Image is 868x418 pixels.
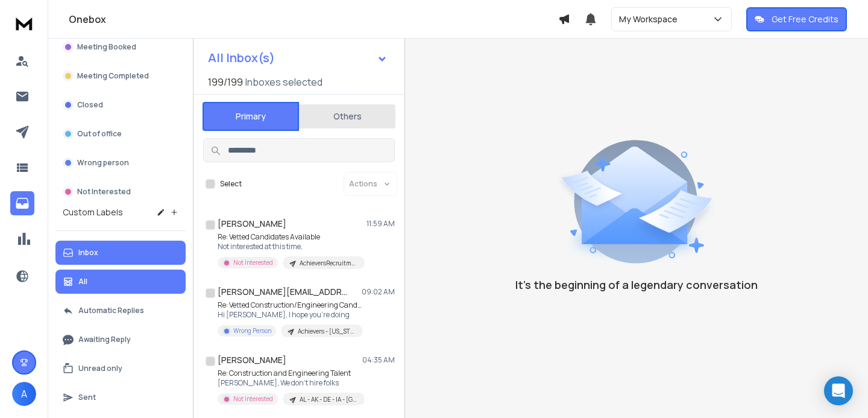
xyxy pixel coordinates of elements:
p: [PERSON_NAME], We don’t hire folks [218,378,362,388]
p: All [78,277,87,287]
p: Automatic Replies [78,306,144,315]
h1: [PERSON_NAME] [218,218,286,230]
h1: Onebox [69,12,558,27]
button: Primary [203,102,299,131]
p: Not Interested [233,394,273,404]
p: Awaiting Reply [78,335,131,344]
p: Re: Vetted Construction/Engineering Candidates Available [218,300,362,310]
p: Not interested at this time, [218,242,362,252]
p: Not Interested [233,258,273,267]
button: Others [299,103,395,130]
button: Automatic Replies [55,299,186,323]
div: Open Intercom Messenger [824,376,853,405]
p: Hi [PERSON_NAME], I hope you're doing [218,310,362,320]
img: logo [12,12,36,34]
h1: All Inbox(s) [208,52,275,64]
p: Inbox [78,248,98,258]
button: All [55,270,186,294]
label: Select [220,179,242,189]
p: Out of office [77,129,122,139]
h3: Inboxes selected [245,75,322,89]
p: Get Free Credits [772,13,838,25]
button: A [12,382,36,406]
button: Get Free Credits [746,7,847,31]
button: Wrong person [55,151,186,175]
p: Re: Construction and Engineering Talent [218,369,362,378]
p: Meeting Booked [77,42,136,52]
p: My Workspace [619,13,682,25]
p: Wrong Person [233,326,271,335]
button: Closed [55,93,186,117]
p: Meeting Completed [77,71,149,81]
h1: [PERSON_NAME][EMAIL_ADDRESS][PERSON_NAME][DOMAIN_NAME] [218,286,350,298]
button: Not Interested [55,180,186,204]
h3: Custom Labels [63,206,123,218]
p: Wrong person [77,158,129,168]
button: All Inbox(s) [198,46,397,70]
span: 199 / 199 [208,75,243,89]
p: Not Interested [77,187,131,197]
button: Unread only [55,356,186,381]
p: 04:35 AM [362,355,395,365]
p: Achievers - [US_STATE] & [US_STATE] verified v1 [298,327,356,336]
p: 09:02 AM [362,287,395,297]
button: Sent [55,385,186,410]
button: Meeting Completed [55,64,186,88]
button: Inbox [55,241,186,265]
p: AchieversRecruitment-[US_STATE]- [300,259,357,268]
p: 11:59 AM [366,219,395,229]
button: Out of office [55,122,186,146]
button: Awaiting Reply [55,328,186,352]
p: Closed [77,100,103,110]
p: Unread only [78,364,122,373]
button: Meeting Booked [55,35,186,59]
p: It’s the beginning of a legendary conversation [515,276,758,293]
p: Sent [78,393,96,402]
h1: [PERSON_NAME] [218,354,286,366]
p: AL - AK - DE - IA - [GEOGRAPHIC_DATA] - [GEOGRAPHIC_DATA] - ME- [GEOGRAPHIC_DATA] - [GEOGRAPHIC_D... [300,395,357,404]
p: Re: Vetted Candidates Available [218,232,362,242]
